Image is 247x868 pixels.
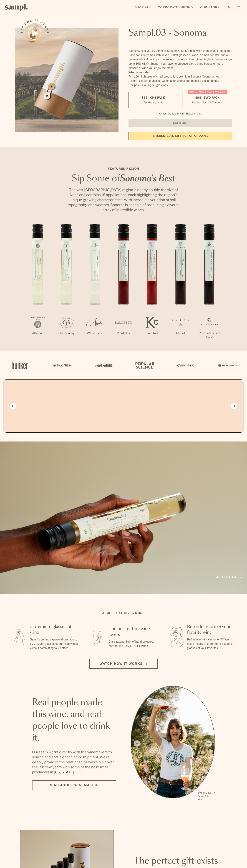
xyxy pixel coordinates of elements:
li: Christmas Sale Pricing Shown In Cart [157,112,203,115]
p: Our team works directly with the winemakers to source and bottle each Sampl shipment. We’re deepl... [32,750,116,775]
h1: Sampl.03 - Sonoma [128,28,232,38]
img: Artboard_7_5b34974b-f019-449e-91fb-745f8d0877ee_x450.png [216,358,238,373]
a: interested in gifting for groups? [128,132,232,140]
img: Artboard_4_28b4d326-c26e-48f9-9c80-911f17d6414e_x450.png [133,358,155,373]
p: The vast [GEOGRAPHIC_DATA] region is nearly double the size of Napa and contains 18 appellations,... [66,187,181,212]
h2: The perfect gift exists [133,856,227,866]
h3: 7 premium glasses of wine [30,624,79,635]
img: Artboard_1_c8cd28af-0030-4af1-819c-248e302c7f06_x450.png [9,358,31,373]
p: White Blend [81,331,109,335]
p: Chardonnay [52,331,81,335]
button: Watch how it works [89,659,158,669]
em: Sonoma's Best [120,174,175,183]
p: [PERSON_NAME] Sutro, Sutro Wines [198,792,215,800]
h3: Re-order more of your favorite wine [187,624,236,635]
div: Sampl.03 lets you try some of Sonoma County's best wine from small producers. Each capsule comes ... [128,49,232,70]
h2: Sip Some of [66,174,181,183]
a: Add to cart [216,575,242,580]
p: Sampl's tasting capsule allows you to try 7 100ml glasses of premium wines without committing to ... [30,637,79,650]
li: 7 / 7 [195,224,223,351]
strong: What’s Included: [128,71,151,74]
button: Sold Out [128,119,232,127]
a: Shop All [133,4,153,11]
li: 7x - 100ml glasses of small production, premium Sonoma County wines [128,74,232,79]
p: Proprietary Red Blend [195,331,223,340]
img: Artboard_3_0b291449-6e8c-4d07-b2c2-3f3601a19cd1_x450.png [175,358,196,373]
small: Try the Capsule [143,101,163,104]
div: Christmas SALE! Save 20% [188,90,227,94]
a: Corporate Gifting [156,4,195,11]
p: Fall in love with a wine, or 7? We make it easy to order more bottles or glasses of your favorites. [187,637,236,650]
img: Artboard_5_7fdae55a-36fd-43f7-8bfd-f74a06a2878e_x450.png [92,358,114,373]
img: Sampl logo [5,4,28,11]
img: Sampl.03 - Sonoma [15,28,119,132]
li: A smart coaster to access winemaker videos and detailed tasting notes. [128,79,232,83]
li: Recipes & Pairing Suggestions [128,83,232,87]
ul: carousel [131,686,215,801]
p: Albarino [24,331,52,335]
li: 3 / 7 [81,224,109,347]
span: $55 - One Pack [142,96,165,100]
li: 5 / 7 [138,224,166,347]
a: Our Story [198,4,221,11]
small: Perfect For 2-4 Tastings [192,101,223,104]
li: 1 / 7 [24,224,52,347]
h2: Real people made this wine, and real people love to drink it. [32,697,116,744]
div: slide 1 [131,686,215,801]
span: $88 - Two Pack [195,96,220,100]
li: 2 / 7 [52,224,81,347]
p: Gift a tasting flight of hand-selected, hard-to-find [US_STATE] wines. [109,640,157,648]
button: Previous slide [10,403,16,409]
h2: A gift that gives more [102,611,145,615]
p: Featured Region [66,167,181,171]
p: Merlot [166,331,195,335]
button: Next slide [231,403,237,409]
li: 4 / 7 [109,224,138,347]
h3: The best gift for wine lovers [109,626,157,637]
li: 6 / 7 [166,224,195,347]
p: Pinot Noir [109,331,138,335]
button: See how it works [25,23,45,43]
p: Pinot Noir [138,331,166,335]
img: Artboard_6_04f9a106-072f-468a-bdd7-f11783b05722_x450.png [51,358,72,373]
a: Read about Winemakers [32,780,116,790]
